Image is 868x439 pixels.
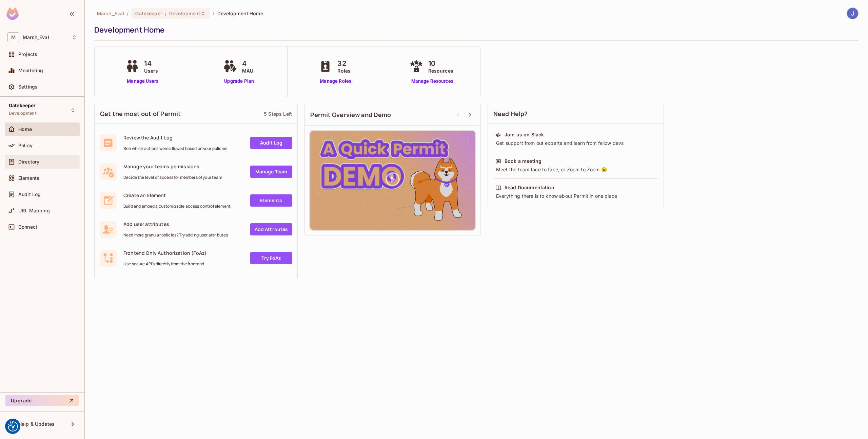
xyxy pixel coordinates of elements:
[495,140,656,147] div: Get support from out experts and learn from fellow devs
[144,67,158,74] span: Users
[18,175,39,181] span: Elements
[505,184,554,191] div: Read Documentation
[428,58,453,69] span: 10
[250,194,292,207] a: Elements
[123,261,206,267] span: Use secure API's directly from the frontend
[5,395,79,406] button: Upgrade
[847,8,858,19] img: Jose Basanta
[8,421,18,432] button: Consent Preferences
[505,158,541,165] div: Book a meeting
[123,146,227,151] span: See which actions were allowed based on your policies
[250,252,292,264] a: Try FoAz
[495,166,656,173] div: Meet the team face to face, or Zoom to Zoom 😉
[123,134,227,141] span: Review the Audit Log
[169,10,200,17] span: Development
[9,111,36,116] span: Development
[250,137,292,149] a: Audit Log
[144,58,158,69] span: 14
[213,10,214,17] li: /
[123,221,228,227] span: Add user attributes
[123,232,228,238] span: Need more granular policies? Try adding user attributes
[123,250,206,256] span: Frontend Only Authorization (FoAz)
[495,193,656,199] div: Everything there is to know about Permit in one place
[18,192,41,197] span: Audit Log
[18,52,37,57] span: Projects
[97,10,124,17] span: the active workspace
[242,67,253,74] span: MAU
[250,223,292,235] a: Add Attrbutes
[18,208,50,213] span: URL Mapping
[18,68,43,73] span: Monitoring
[123,175,222,180] span: Decide the level of access for members of your team
[6,7,19,20] img: SReyMgAAAABJRU5ErkJggg==
[493,110,528,118] span: Need Help?
[135,10,162,17] span: Gatekeeper
[317,78,354,85] a: Manage Roles
[250,166,292,178] a: Manage Team
[124,78,161,85] a: Manage Users
[222,78,257,85] a: Upgrade Plan
[8,421,18,432] img: Revisit consent button
[428,67,453,74] span: Resources
[94,25,855,35] div: Development Home
[18,143,33,148] span: Policy
[7,32,19,42] span: M
[18,159,39,165] span: Directory
[337,67,351,74] span: Roles
[217,10,263,17] span: Development Home
[9,103,36,108] span: Gatekeeper
[123,163,222,170] span: Manage your teams permissions
[18,84,38,90] span: Settings
[18,127,32,132] span: Home
[505,131,544,138] div: Join us on Slack
[123,192,231,198] span: Create an Element
[164,11,167,16] span: :
[18,421,55,427] span: Help & Updates
[242,58,253,69] span: 4
[123,204,231,209] span: Build and embed a customizable access control element
[310,111,391,119] span: Permit Overview and Demo
[23,35,49,40] span: Workspace: Marsh_Eval
[408,78,457,85] a: Manage Resources
[18,224,37,230] span: Connect
[337,58,351,69] span: 32
[264,111,292,117] div: 5 Steps Left
[100,110,181,118] span: Get the most out of Permit
[127,10,129,17] li: /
